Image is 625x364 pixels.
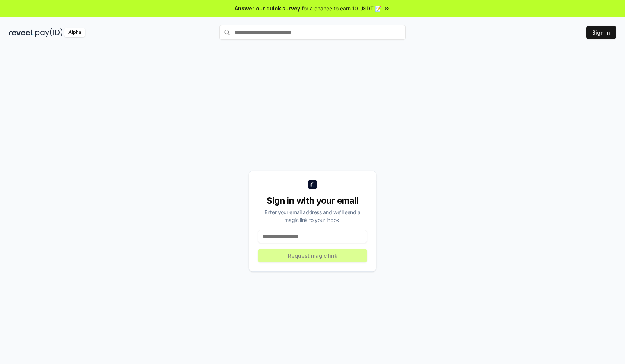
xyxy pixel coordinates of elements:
[35,28,63,37] img: pay_id
[64,28,85,37] div: Alpha
[586,26,616,39] button: Sign In
[302,4,381,12] span: for a chance to earn 10 USDT 📝
[308,180,317,189] img: logo_small
[9,28,34,37] img: reveel_dark
[235,4,300,12] span: Answer our quick survey
[258,208,367,224] div: Enter your email address and we’ll send a magic link to your inbox.
[258,195,367,207] div: Sign in with your email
